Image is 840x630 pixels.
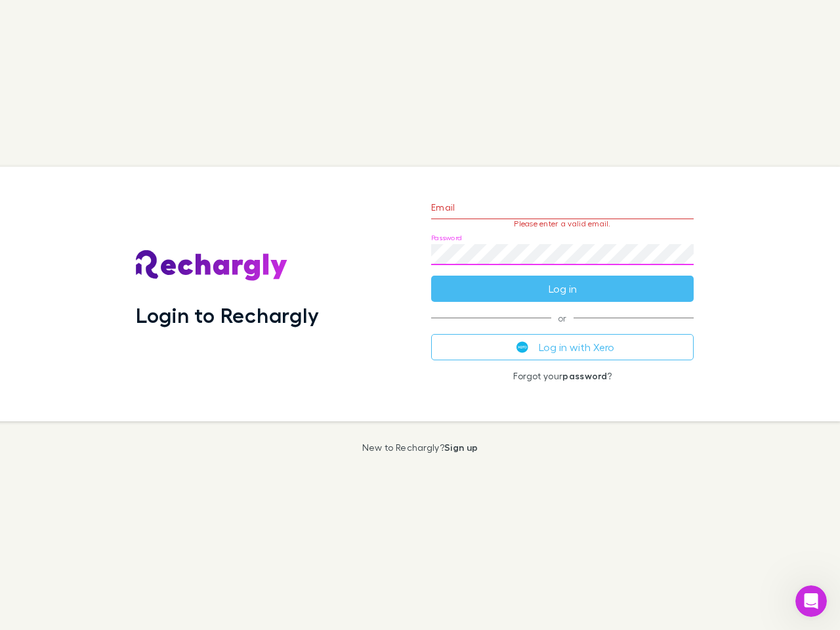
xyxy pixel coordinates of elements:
[431,371,694,381] p: Forgot your ?
[136,250,288,282] img: Rechargly's Logo
[362,442,478,453] p: New to Rechargly?
[562,370,607,381] a: password
[516,341,528,353] img: Xero's logo
[431,318,694,318] span: or
[431,233,462,243] label: Password
[431,276,694,302] button: Log in
[431,219,694,228] p: Please enter a valid email.
[444,442,478,453] a: Sign up
[795,585,827,617] iframe: Intercom live chat
[431,334,694,360] button: Log in with Xero
[136,303,319,327] h1: Login to Rechargly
